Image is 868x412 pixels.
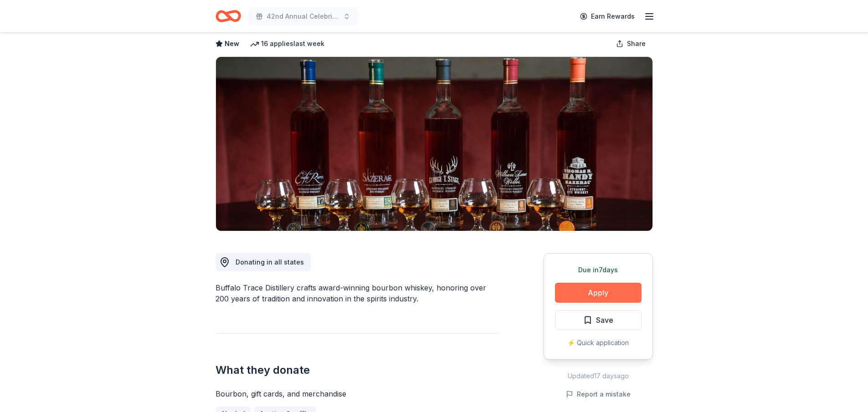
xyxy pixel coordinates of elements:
[566,389,631,400] button: Report a mistake
[216,388,500,399] div: Bourbon, gift cards, and merchandise
[216,282,500,304] div: Buffalo Trace Distillery crafts award-winning bourbon whiskey, honoring over 200 years of traditi...
[267,11,339,22] span: 42nd Annual Celebrity Waiters Luncheon
[248,7,358,25] button: 42nd Annual Celebrity Waiters Luncheon
[216,363,500,377] h2: What they donate
[216,57,652,231] img: Image for Buffalo Trace Distillery
[609,35,653,53] button: Share
[555,310,642,330] button: Save
[555,283,642,303] button: Apply
[250,38,324,49] div: 16 applies last week
[216,5,241,27] a: Home
[596,314,613,326] span: Save
[555,264,642,275] div: Due in 7 days
[225,38,239,49] span: New
[627,38,646,49] span: Share
[236,258,304,266] span: Donating in all states
[555,337,642,348] div: ⚡️ Quick application
[575,8,640,25] a: Earn Rewards
[544,371,653,381] div: Updated 17 days ago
